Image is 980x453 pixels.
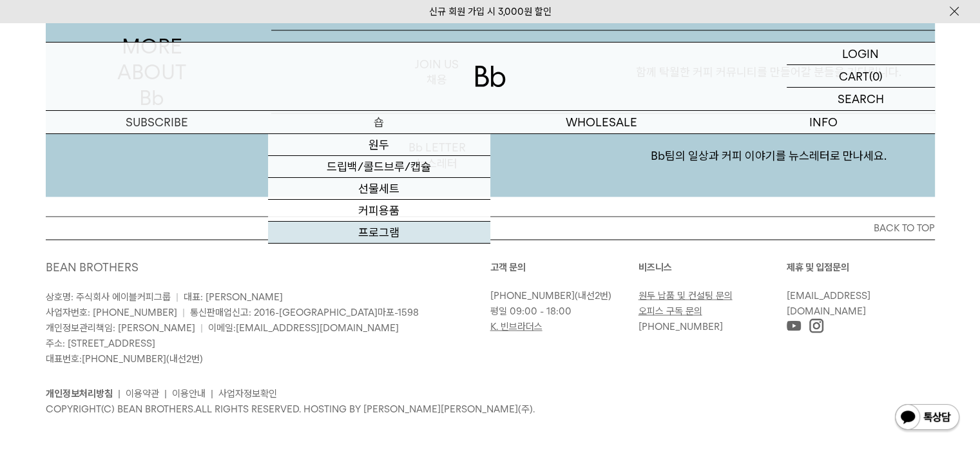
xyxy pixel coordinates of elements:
a: 개인정보처리방침 [46,388,113,400]
li: | [118,386,120,401]
span: 사업자번호: [PHONE_NUMBER] [46,307,177,318]
p: LOGIN [842,43,879,64]
span: 대표번호: (내선2번) [46,353,203,365]
span: 상호명: 주식회사 에이블커피그룹 [46,291,171,303]
a: [PHONE_NUMBER] [639,321,723,333]
span: | [182,307,185,318]
p: COPYRIGHT(C) BEAN BROTHERS. ALL RIGHTS RESERVED. HOSTING BY [PERSON_NAME][PERSON_NAME](주). [46,401,935,417]
a: 이용약관 [126,388,159,400]
a: 원두 [268,134,490,156]
button: BACK TO TOP [46,217,935,240]
a: [PHONE_NUMBER] [82,353,166,365]
span: 통신판매업신고: 2016-[GEOGRAPHIC_DATA]마포-1598 [190,307,419,318]
a: 오피스 구독 문의 [639,305,702,317]
a: SUBSCRIBE [46,111,268,133]
a: 선물세트 [268,178,490,200]
a: 커피용품 [268,200,490,222]
span: | [176,291,178,303]
span: 개인정보관리책임: [PERSON_NAME] [46,322,195,334]
a: 드립백/콜드브루/캡슐 [268,156,490,178]
p: (내선2번) [490,288,632,304]
p: WHOLESALE [490,111,713,133]
a: 사업자정보확인 [218,388,277,400]
a: 신규 회원 가입 시 3,000원 할인 [429,6,552,17]
a: 프로그램 [268,222,490,244]
a: [EMAIL_ADDRESS][DOMAIN_NAME] [236,322,399,334]
span: | [200,322,203,334]
p: Bb팀의 일상과 커피 이야기를 뉴스레터로 만나세요. [603,122,935,189]
p: (0) [869,65,883,87]
a: Bb LETTER뉴스레터 Bb팀의 일상과 커피 이야기를 뉴스레터로 만나세요. [271,114,935,197]
a: 이용안내 [172,388,206,400]
span: 이메일: [208,322,399,334]
p: 평일 09:00 - 18:00 [490,304,632,319]
p: SEARCH [838,88,884,110]
p: INFO [713,111,935,133]
p: 고객 문의 [490,260,639,275]
img: 로고 [475,66,506,87]
p: 비즈니스 [639,260,787,275]
span: 대표: [PERSON_NAME] [184,291,283,303]
a: K. 빈브라더스 [490,321,543,333]
span: 주소: [STREET_ADDRESS] [46,338,155,349]
a: CART (0) [787,65,935,88]
a: 숍 [268,111,490,133]
p: 제휴 및 입점문의 [787,260,935,275]
a: [EMAIL_ADDRESS][DOMAIN_NAME] [787,290,870,317]
p: CART [839,65,869,87]
li: | [211,386,213,401]
a: [PHONE_NUMBER] [490,290,575,302]
li: | [164,386,167,401]
a: BEAN BROTHERS [46,260,139,274]
a: LOGIN [787,43,935,65]
a: 원두 납품 및 컨설팅 문의 [639,290,733,302]
img: 카카오톡 채널 1:1 채팅 버튼 [894,403,961,434]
